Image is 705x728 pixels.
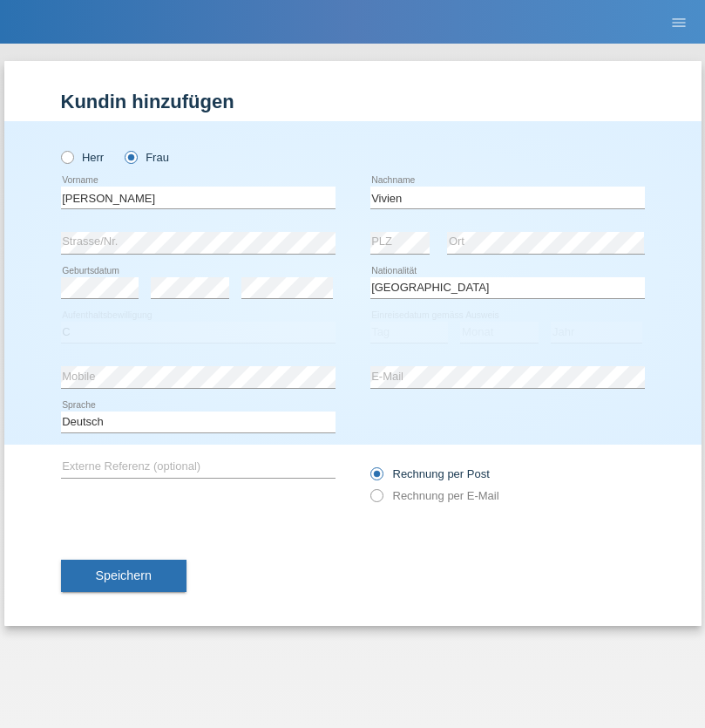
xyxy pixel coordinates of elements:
[670,14,688,31] i: menu
[125,151,136,162] input: Frau
[125,151,169,164] label: Frau
[61,151,105,164] label: Herr
[370,489,382,511] input: Rechnung per E-Mail
[61,151,72,162] input: Herr
[370,467,382,489] input: Rechnung per Post
[96,568,152,582] span: Speichern
[370,467,490,480] label: Rechnung per Post
[661,17,696,27] a: menu
[61,560,186,593] button: Speichern
[370,489,499,502] label: Rechnung per E-Mail
[61,91,645,112] h1: Kundin hinzufügen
